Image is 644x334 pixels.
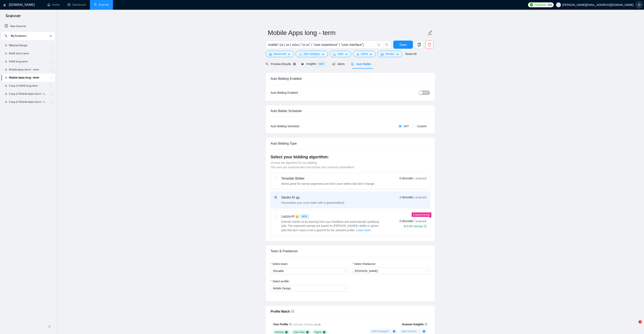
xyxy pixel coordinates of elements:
[351,63,354,65] span: robot
[369,53,372,56] span: caret-down
[337,52,343,56] span: Jobs
[414,176,426,180] span: / proposal
[639,320,642,323] span: 1
[405,52,416,56] a: Reset All
[424,90,429,95] span: OFF
[345,53,348,56] span: caret-down
[378,43,380,46] span: info-circle
[271,90,324,95] div: Auto Bidding Enabled:
[356,228,371,232] span: Learn more
[295,51,328,57] button: barsJob Categorycaret-down
[399,42,407,47] span: Save
[396,53,399,56] span: caret-down
[294,331,304,334] span: User Flow
[385,52,394,56] span: Vendor
[273,268,346,274] span: Plexable
[271,154,430,160] h4: Select your bidding algorithm:
[5,22,52,30] a: New Scanner
[50,76,53,79] span: holder
[9,98,47,106] a: Copy of Mobile Apps short - term
[356,53,359,56] span: user
[50,100,53,104] span: holder
[266,51,294,57] button: settingAdvancedcaret-down
[50,84,53,87] span: holder
[289,323,292,326] span: info-circle
[94,3,109,6] a: searchScanner
[50,92,53,96] span: holder
[330,51,351,57] button: folderJobscaret-down
[424,225,427,228] span: info-circle
[317,62,326,66] span: NEW
[303,52,320,56] span: Job Category
[295,214,299,219] span: 👑
[393,330,395,333] span: plus-circle
[428,30,433,35] span: edit
[352,262,376,266] label: Select freelancer:
[404,224,426,228] div: $15.66 savings
[300,214,309,219] span: NEW
[291,310,294,313] span: info-circle
[401,330,421,333] span: User Interface Design ( 61 %)
[415,41,423,49] button: copy
[393,41,413,49] button: Save
[299,53,302,56] span: bars
[534,3,547,7] span: Connects:
[402,323,424,326] span: Scanner Insights
[9,58,47,66] a: SAAS long term
[402,124,410,128] span: 24/7
[9,90,47,98] a: Copy of Mobile Apps short - term
[285,331,288,333] span: check-circle
[281,182,375,186] div: Works great for narrow segments and short cover letters that don't change.
[272,279,290,284] span: Select profile:
[415,43,423,46] span: copy
[271,161,355,169] span: Choose the algorithm for you bidding. The price per proposal does not include your connects expen...
[281,176,375,181] div: Template Bidder
[636,2,642,8] button: setting
[426,43,433,46] span: delete
[414,219,426,223] span: / proposal
[383,43,391,46] span: search
[266,62,295,66] span: Preview Results
[9,41,47,49] a: Website Design
[3,2,6,8] img: logo
[423,330,425,333] span: plus-circle
[281,220,379,232] span: Extends Sardor AI by learning from your feedback and automatically qualifying jobs. The expected ...
[271,124,324,128] div: Auto Bidding Schedule:
[547,3,552,7] span: 154
[288,53,290,56] span: caret-down
[425,323,427,326] span: info-circle
[50,68,53,71] span: holder
[68,3,86,6] a: dashboardDashboard
[9,74,47,82] a: Mobile Apps long - term
[281,195,344,200] div: Sardor AI 🤖
[400,219,413,223] span: 2.00 credits
[293,323,321,327] span: Last sync 15 hours ago
[356,228,371,233] button: Laziza AI NEWExtends Sardor AI by learning from your feedback and automatically qualifying jobs. ...
[268,42,376,47] input: Search Freelance Jobs...
[306,331,309,333] span: check-circle
[377,51,402,57] button: idcardVendorcaret-down
[9,82,47,90] a: Copy of SAAS long term
[273,52,286,56] span: Advanced
[636,3,642,6] a: setting
[315,331,321,334] span: Figma
[372,330,391,333] span: UX/UI Design ( 82 %)
[271,310,290,313] span: Profile Match
[333,53,336,56] span: folder
[273,323,288,326] span: Your Profile
[332,62,345,66] span: Alerts
[361,52,368,56] span: Client
[266,63,268,65] span: search
[48,325,52,329] span: double-left
[1,32,55,106] li: My Scanners
[50,60,53,63] span: holder
[269,53,272,56] span: setting
[2,13,24,21] span: Scanner
[50,44,53,47] span: holder
[415,124,428,128] span: Custom
[271,245,430,257] div: Team & Freelancer
[322,53,325,56] span: caret-down
[293,62,296,66] div: Tooltip anchor
[11,32,27,40] span: My Scanners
